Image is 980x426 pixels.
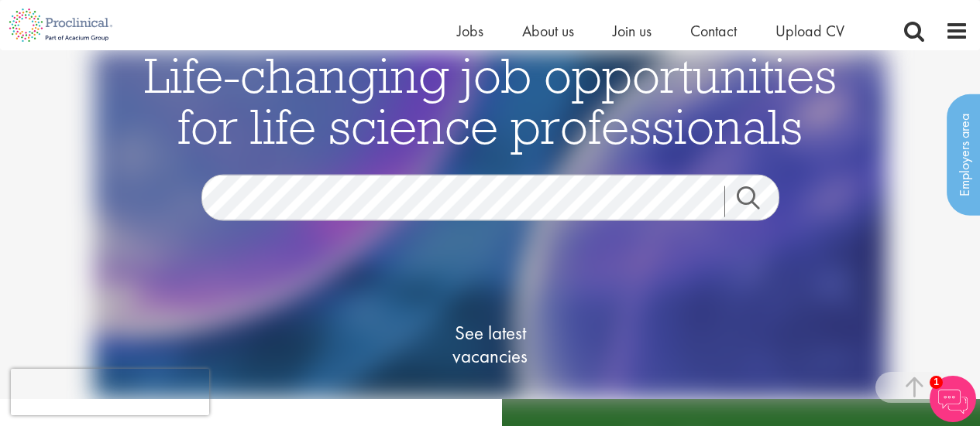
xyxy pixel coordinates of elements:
[413,322,568,368] span: See latest vacancies
[11,369,209,415] iframe: reCAPTCHA
[930,376,943,389] span: 1
[93,50,887,399] img: candidate home
[775,21,844,41] a: Upload CV
[522,21,574,41] a: About us
[724,186,791,217] a: Job search submit button
[144,44,837,157] span: Life-changing job opportunities for life science professionals
[930,376,976,422] img: Chatbot
[457,21,483,41] a: Jobs
[613,21,652,41] a: Join us
[690,21,737,41] a: Contact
